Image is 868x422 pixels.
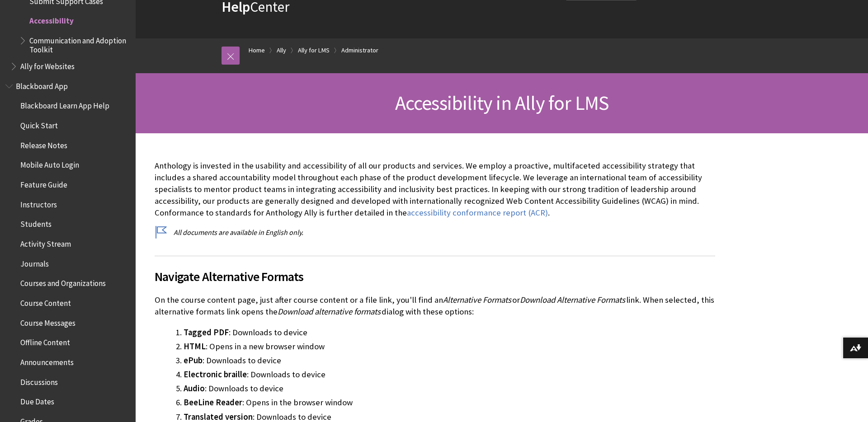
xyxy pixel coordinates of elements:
span: Students [20,217,52,229]
span: Instructors [20,197,57,209]
span: Course Content [20,295,71,308]
a: Administrator [341,45,378,56]
span: Release Notes [20,138,67,150]
span: Journals [20,256,49,268]
p: On the course content page, just after course content or a file link, you'll find an or link. Whe... [155,294,715,318]
span: ePub [184,355,203,366]
span: Mobile Auto Login [20,158,79,170]
span: Offline Content [20,335,70,347]
li: : Opens in a new browser window [184,340,715,353]
span: Tagged PDF [184,327,229,338]
span: Blackboard App [16,79,68,91]
span: Due Dates [20,394,54,406]
span: Activity Stream [20,236,71,249]
span: Feature Guide [20,177,67,189]
span: Alternative Formats [443,295,511,305]
span: Course Messages [20,315,75,328]
p: Anthology is invested in the usability and accessibility of all our products and services. We emp... [155,160,715,219]
a: Ally for LMS [298,45,330,56]
span: Courses and Organizations [20,276,106,288]
span: Quick Start [20,118,58,130]
span: Announcements [20,355,74,367]
a: Home [249,45,265,56]
li: : Opens in the browser window [184,396,715,409]
span: Audio [184,383,205,394]
span: Download Alternative Formats [520,295,625,305]
span: Download alternative formats [278,306,381,317]
span: Communication and Adoption Toolkit [29,33,129,54]
span: Translated version [184,412,253,422]
span: BeeLine Reader [184,397,242,408]
li: : Downloads to device [184,354,715,367]
span: Discussions [20,375,58,387]
p: All documents are available in English only. [155,227,715,237]
a: Ally [277,45,286,56]
span: Ally for Websites [20,59,75,71]
li: : Downloads to device [184,368,715,381]
span: Blackboard Learn App Help [20,98,109,111]
span: Navigate Alternative Formats [155,267,715,286]
span: HTML [184,341,206,352]
span: Electronic braille [184,369,247,380]
li: : Downloads to device [184,326,715,339]
li: : Downloads to device [184,382,715,395]
span: Accessibility [29,14,74,26]
span: Accessibility in Ally for LMS [395,90,609,115]
a: accessibility conformance report (ACR) [407,207,548,218]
